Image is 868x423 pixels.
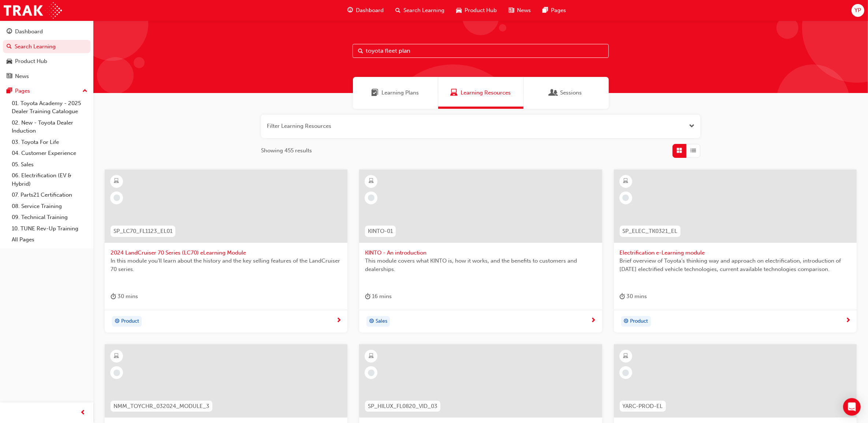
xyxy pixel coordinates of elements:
[9,159,90,170] a: 05. Sales
[7,88,12,94] span: pages-icon
[15,57,47,66] div: Product Hub
[390,3,450,18] a: search-iconSearch Learning
[368,370,375,376] span: learningRecordVerb_NONE-icon
[9,117,90,137] a: 02. New - Toyota Dealer Induction
[336,318,342,324] span: next-icon
[691,146,696,155] span: List
[9,170,90,189] a: 06. Electrification (EV & Hybrid)
[342,3,390,18] a: guage-iconDashboard
[365,292,392,301] div: 16 mins
[113,227,172,235] span: SP_LC70_FL1123_EL01
[854,6,861,15] span: YP
[620,292,647,301] div: 30 mins
[369,317,374,326] span: target-icon
[115,317,120,326] span: target-icon
[524,77,609,109] a: SessionsSessions
[9,212,90,223] a: 09. Technical Training
[353,77,438,109] a: Learning PlansLearning Plans
[359,170,602,333] a: KINTO-01KINTO - An introductionThis module covers what KINTO is, how it works, and the benefits t...
[620,249,851,257] span: Electrification e-Learning module
[620,257,851,273] span: Brief overview of Toyota’s thinking way and approach on electrification, introduction of [DATE] e...
[620,292,625,301] span: duration-icon
[113,402,209,411] span: NMM_TOYCHR_032024_MODULE_3
[403,6,444,15] span: Search Learning
[356,6,384,15] span: Dashboard
[843,398,861,416] div: Open Intercom Messenger
[9,137,90,148] a: 03. Toyota For Life
[15,27,43,36] div: Dashboard
[543,6,548,15] span: pages-icon
[114,177,119,186] span: learningResourceType_ELEARNING-icon
[7,58,12,65] span: car-icon
[622,370,629,376] span: learningRecordVerb_NONE-icon
[450,3,503,18] a: car-iconProduct Hub
[372,89,379,97] span: Learning Plans
[7,73,12,80] span: news-icon
[365,249,596,257] span: KINTO - An introduction
[630,317,648,326] span: Product
[9,148,90,159] a: 04. Customer Experience
[3,23,90,84] button: DashboardSearch LearningProduct HubNews
[111,292,116,301] span: duration-icon
[438,77,524,109] a: Learning ResourcesLearning Resources
[551,6,566,15] span: Pages
[517,6,531,15] span: News
[3,84,90,98] button: Pages
[353,44,609,58] input: Search...
[677,146,682,155] span: Grid
[365,292,370,301] span: duration-icon
[689,122,694,130] button: Open the filter
[111,257,342,273] span: In this module you'll learn about the history and the key selling features of the LandCruiser 70 ...
[9,98,90,117] a: 01. Toyota Academy - 2025 Dealer Training Catalogue
[461,89,511,97] span: Learning Resources
[113,194,120,201] span: learningRecordVerb_NONE-icon
[105,170,347,333] a: SP_LC70_FL1123_EL012024 LandCruiser 70 Series (LC70) eLearning ModuleIn this module you'll learn ...
[347,6,353,15] span: guage-icon
[114,352,119,361] span: learningResourceType_ELEARNING-icon
[4,2,62,19] img: Trak
[614,170,857,333] a: SP_ELEC_TK0321_ELElectrification e-Learning moduleBrief overview of Toyota’s thinking way and app...
[852,4,864,17] button: YP
[591,318,596,324] span: next-icon
[9,189,90,201] a: 07. Parts21 Certification
[3,55,90,68] a: Product Hub
[358,47,363,55] span: Search
[15,72,29,81] div: News
[261,146,312,155] span: Showing 455 results
[503,3,537,18] a: news-iconNews
[624,317,629,326] span: target-icon
[3,70,90,83] a: News
[560,89,582,97] span: Sessions
[82,86,87,96] span: up-icon
[465,6,497,15] span: Product Hub
[9,201,90,212] a: 08. Service Training
[395,6,401,15] span: search-icon
[81,408,86,418] span: prev-icon
[508,6,514,15] span: news-icon
[376,317,387,326] span: Sales
[550,89,558,97] span: Sessions
[3,40,90,53] a: Search Learning
[9,234,90,245] a: All Pages
[369,177,374,186] span: learningResourceType_ELEARNING-icon
[382,89,419,97] span: Learning Plans
[368,402,437,411] span: SP_HILUX_FL0820_VID_03
[111,292,138,301] div: 30 mins
[9,223,90,234] a: 10. TUNE Rev-Up Training
[7,29,12,35] span: guage-icon
[456,6,462,15] span: car-icon
[111,249,342,257] span: 2024 LandCruiser 70 Series (LC70) eLearning Module
[15,87,30,95] div: Pages
[369,352,374,361] span: learningResourceType_ELEARNING-icon
[450,89,458,97] span: Learning Resources
[623,402,663,411] span: YARC-PROD-EL
[537,3,572,18] a: pages-iconPages
[365,257,596,273] span: This module covers what KINTO is, how it works, and the benefits to customers and dealerships.
[623,352,628,361] span: learningResourceType_ELEARNING-icon
[845,318,851,324] span: next-icon
[113,370,120,376] span: learningRecordVerb_NONE-icon
[623,227,678,235] span: SP_ELEC_TK0321_EL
